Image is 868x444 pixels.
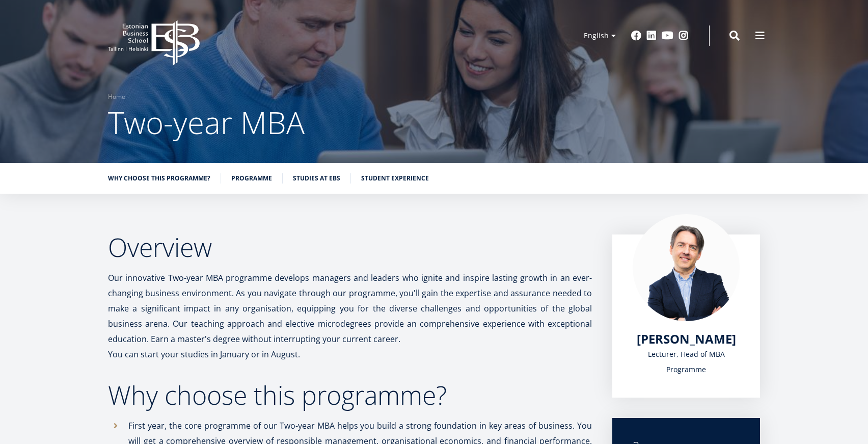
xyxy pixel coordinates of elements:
[637,330,736,347] span: [PERSON_NAME]
[637,331,736,347] a: [PERSON_NAME]
[633,214,740,321] img: Marko Rillo
[108,101,305,143] span: Two-year MBA
[108,382,592,408] h2: Why choose this programme?
[633,347,740,377] div: Lecturer, Head of MBA Programme
[108,270,592,347] p: Our innovative Two-year MBA programme develops managers and leaders who ignite and inspire lastin...
[108,92,125,102] a: Home
[108,234,592,260] h2: Overview
[108,347,592,362] p: You can start your studies in January or in August.
[662,31,673,41] a: Youtube
[361,173,429,184] a: Student experience
[631,31,641,41] a: Facebook
[108,173,210,184] a: Why choose this programme?
[646,31,657,41] a: Linkedin
[231,173,272,184] a: Programme
[679,31,689,41] a: Instagram
[293,173,340,184] a: Studies at EBS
